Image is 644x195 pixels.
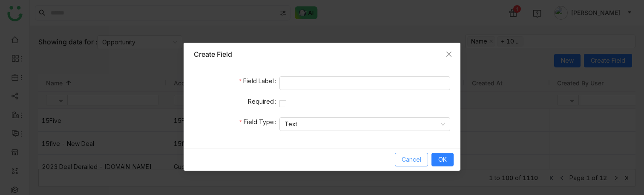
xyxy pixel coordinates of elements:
nz-select-item: Text [285,118,445,131]
button: OK [431,153,454,166]
label: Required [248,97,279,106]
button: Close [437,43,460,66]
label: Field Label [239,76,279,86]
button: Cancel [395,153,428,166]
label: Field Type [239,117,279,127]
div: Create Field [194,49,450,59]
span: OK [438,155,447,164]
span: Cancel [402,155,421,164]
